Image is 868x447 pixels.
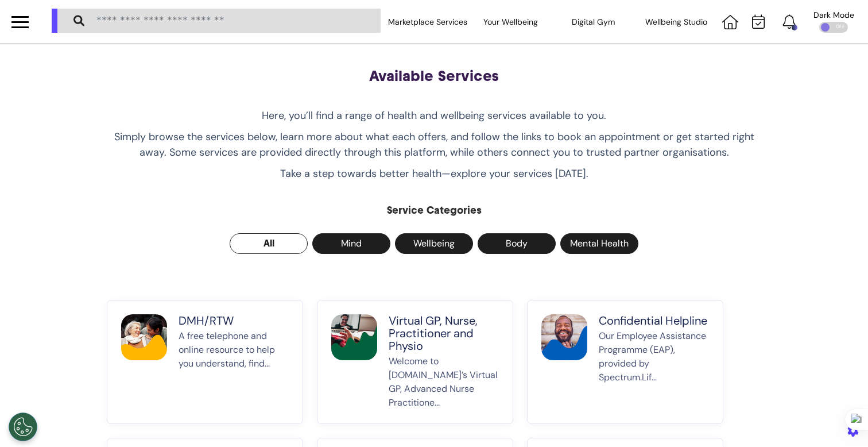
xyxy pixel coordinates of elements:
[317,300,513,424] button: Virtual GP, Nurse, Practitioner and PhysioVirtual GP, Nurse, Practitioner and PhysioWelcome to [D...
[541,314,587,360] img: Confidential Helpline
[121,314,167,360] img: DMH/RTW
[478,233,556,254] button: Body
[819,22,848,33] div: OFF
[179,329,289,410] p: A free telephone and online resource to help you understand, find...
[230,233,308,254] button: All
[9,413,37,441] button: Open Preferences
[395,233,473,254] button: Wellbeing
[599,329,709,410] p: Our Employee Assistance Programme (EAP), provided by Spectrum.Lif...
[312,233,390,254] button: Mind
[635,6,718,38] div: Wellbeing Studio
[389,314,499,352] p: Virtual GP, Nurse, Practitioner and Physio
[560,233,638,254] button: Mental Health
[179,314,289,327] p: DMH/RTW
[469,6,552,38] div: Your Wellbeing
[107,129,761,160] p: Simply browse the services below, learn more about what each offers, and follow the links to book...
[386,6,469,38] div: Marketplace Services
[107,67,761,85] h1: Available Services
[389,354,499,410] p: Welcome to [DOMAIN_NAME]’s Virtual GP, Advanced Nurse Practitione...
[527,300,723,424] button: Confidential HelplineConfidential HelplineOur Employee Assistance Programme (EAP), provided by Sp...
[107,205,761,217] h2: Service Categories
[599,314,709,327] p: Confidential Helpline
[813,11,854,19] div: Dark Mode
[552,6,634,38] div: Digital Gym
[107,300,303,424] button: DMH/RTWDMH/RTWA free telephone and online resource to help you understand, find...
[107,108,761,124] p: Here, you’ll find a range of health and wellbeing services available to you.
[107,166,761,182] p: Take a step towards better health—explore your services [DATE].
[331,314,377,360] img: Virtual GP, Nurse, Practitioner and Physio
